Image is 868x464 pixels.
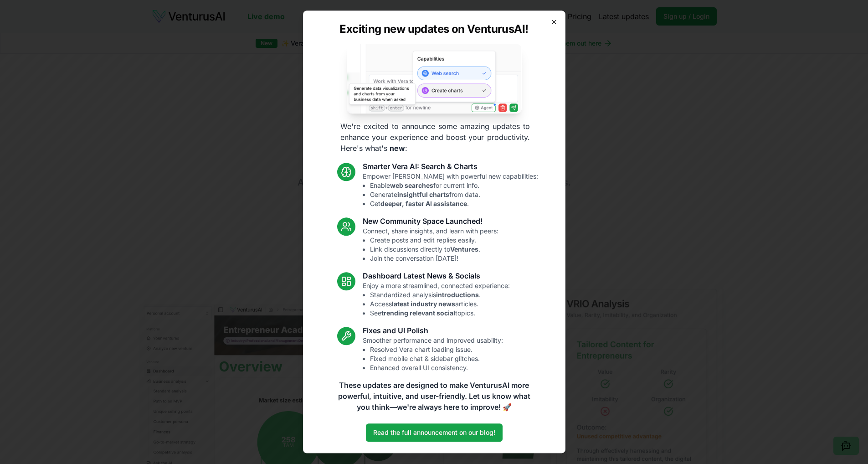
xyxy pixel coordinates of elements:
[332,380,536,413] p: These updates are designed to make VenturusAI more powerful, intuitive, and user-friendly. Let us...
[436,291,479,299] strong: introductions
[363,336,503,373] p: Smoother performance and improved usability:
[390,182,433,190] strong: web searches
[381,309,455,317] strong: trending relevant social
[392,300,455,308] strong: latest industry news
[370,191,538,200] li: Generate from data.
[347,44,522,113] img: Vera AI
[370,181,538,191] li: Enable for current info.
[333,121,537,154] p: We're excited to announce some amazing updates to enhance your experience and boost your producti...
[363,216,498,227] h3: New Community Space Launched!
[450,246,478,253] strong: Ventures
[363,282,510,318] p: Enjoy a more streamlined, connected experience:
[370,355,503,364] li: Fixed mobile chat & sidebar glitches.
[390,144,405,153] strong: new
[363,172,538,209] p: Empower [PERSON_NAME] with powerful new capabilities:
[370,254,498,263] li: Join the conversation [DATE]!
[370,300,510,309] li: Access articles.
[363,271,510,282] h3: Dashboard Latest News & Socials
[363,227,498,263] p: Connect, share insights, and learn with peers:
[370,309,510,318] li: See topics.
[370,364,503,373] li: Enhanced overall UI consistency.
[363,325,503,336] h3: Fixes and UI Polish
[370,291,510,300] li: Standardized analysis .
[397,191,449,199] strong: insightful charts
[380,200,467,208] strong: deeper, faster AI assistance
[370,200,538,209] li: Get .
[339,22,528,36] h2: Exciting new updates on VenturusAI!
[366,424,503,442] a: Read the full announcement on our blog!
[370,236,498,245] li: Create posts and edit replies easily.
[370,345,503,355] li: Resolved Vera chart loading issue.
[363,161,538,172] h3: Smarter Vera AI: Search & Charts
[370,245,498,254] li: Link discussions directly to .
